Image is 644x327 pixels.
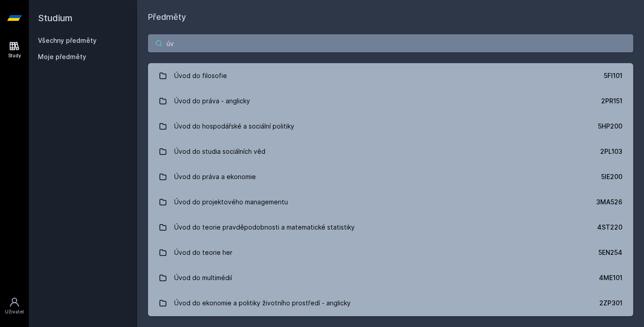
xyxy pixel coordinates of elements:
div: 5IE200 [601,172,622,181]
div: Úvod do práva a ekonomie [174,168,256,186]
input: Název nebo ident předmětu… [148,34,633,52]
a: Úvod do práva - anglicky 2PR151 [148,88,633,114]
div: Study [8,52,21,59]
a: Všechny předměty [38,37,97,44]
div: 2PR151 [601,97,622,106]
div: Úvod do projektového managementu [174,193,288,211]
div: Úvod do ekonomie a politiky životního prostředí - anglicky [174,294,351,312]
a: Úvod do projektového managementu 3MA526 [148,189,633,215]
a: Úvod do multimédií 4ME101 [148,265,633,290]
a: Study [2,36,27,64]
div: 4ME101 [599,273,622,282]
div: 5FI101 [604,71,622,80]
a: Uživatel [2,292,27,320]
div: Uživatel [5,309,24,315]
a: Úvod do teorie her 5EN254 [148,240,633,265]
a: Úvod do filosofie 5FI101 [148,63,633,88]
a: Úvod do ekonomie a politiky životního prostředí - anglicky 2ZP301 [148,290,633,316]
div: Úvod do hospodářské a sociální politiky [174,117,294,135]
div: 5HP200 [598,122,622,131]
div: Úvod do multimédií [174,269,232,287]
div: 2ZP301 [599,299,622,308]
div: 2PL103 [600,147,622,156]
a: Úvod do práva a ekonomie 5IE200 [148,164,633,189]
div: Úvod do studia sociálních věd [174,143,265,161]
div: 3MA526 [596,198,622,207]
a: Úvod do hospodářské a sociální politiky 5HP200 [148,114,633,139]
a: Úvod do studia sociálních věd 2PL103 [148,139,633,164]
div: 5EN254 [598,248,622,257]
div: Úvod do práva - anglicky [174,92,250,110]
h1: Předměty [148,11,633,23]
div: Úvod do teorie her [174,244,232,262]
span: Moje předměty [38,52,86,61]
a: Úvod do teorie pravděpodobnosti a matematické statistiky 4ST220 [148,215,633,240]
div: Úvod do filosofie [174,67,227,85]
div: Úvod do teorie pravděpodobnosti a matematické statistiky [174,218,355,236]
div: 4ST220 [597,223,622,232]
